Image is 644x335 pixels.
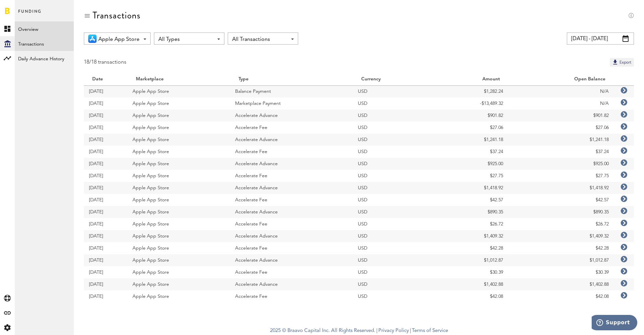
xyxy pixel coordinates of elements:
td: $42.28 [433,242,508,254]
a: Privacy Policy [378,328,409,333]
td: $1,241.18 [508,134,614,146]
th: Type [230,73,353,85]
td: $27.75 [433,170,508,182]
td: $1,409.32 [433,230,508,242]
td: Accelerate Advance [230,230,353,242]
td: [DATE] [84,134,127,146]
td: USD [353,218,433,230]
td: [DATE] [84,170,127,182]
td: [DATE] [84,218,127,230]
td: [DATE] [84,254,127,266]
td: Accelerate Fee [230,242,353,254]
td: $42.08 [508,290,614,303]
td: -$13,489.32 [433,97,508,110]
td: USD [353,122,433,134]
td: Apple App Store [127,290,230,303]
td: [DATE] [84,242,127,254]
td: $27.06 [433,122,508,134]
td: $890.35 [433,206,508,218]
a: Daily Advance History [15,51,74,66]
td: Accelerate Fee [230,170,353,182]
td: USD [353,194,433,206]
td: Apple App Store [127,158,230,170]
td: [DATE] [84,266,127,278]
td: Apple App Store [127,266,230,278]
td: [DATE] [84,206,127,218]
td: $27.75 [508,170,614,182]
td: $1,012.87 [433,254,508,266]
td: Apple App Store [127,122,230,134]
td: Accelerate Advance [230,254,353,266]
td: Apple App Store [127,134,230,146]
td: USD [353,278,433,290]
td: $890.35 [508,206,614,218]
td: [DATE] [84,146,127,158]
td: USD [353,242,433,254]
td: Apple App Store [127,254,230,266]
td: $1,282.24 [433,85,508,97]
td: USD [353,230,433,242]
td: [DATE] [84,97,127,110]
td: USD [353,170,433,182]
a: Terms of Service [412,328,448,333]
td: Apple App Store [127,218,230,230]
td: $30.39 [433,266,508,278]
span: Apple App Store [98,34,140,45]
td: [DATE] [84,290,127,303]
td: USD [353,182,433,194]
td: USD [353,97,433,110]
td: USD [353,146,433,158]
th: Marketplace [127,73,230,85]
td: N/A [508,85,614,97]
td: Marketplace Payment [230,97,353,110]
td: [DATE] [84,230,127,242]
td: $42.57 [508,194,614,206]
span: Funding [18,7,42,21]
td: $901.82 [508,110,614,122]
td: $42.08 [433,290,508,303]
td: Accelerate Fee [230,146,353,158]
img: 21.png [88,35,97,43]
td: $1,409.32 [508,230,614,242]
th: Date [84,73,127,85]
td: USD [353,290,433,303]
td: USD [353,158,433,170]
td: $26.72 [433,218,508,230]
a: Overview [15,21,74,36]
td: Accelerate Fee [230,290,353,303]
td: Accelerate Fee [230,266,353,278]
td: $26.72 [508,218,614,230]
td: $901.82 [433,110,508,122]
td: Accelerate Advance [230,158,353,170]
div: Transactions [93,10,141,21]
img: Export [612,59,619,65]
td: Apple App Store [127,278,230,290]
td: $1,012.87 [508,254,614,266]
td: [DATE] [84,85,127,97]
td: $925.00 [508,158,614,170]
td: Accelerate Fee [230,218,353,230]
span: All Transactions [232,34,287,45]
td: $42.28 [508,242,614,254]
td: Apple App Store [127,85,230,97]
td: $1,402.88 [508,278,614,290]
td: [DATE] [84,158,127,170]
th: Amount [433,73,508,85]
div: 18/18 transactions [84,58,126,67]
td: [DATE] [84,182,127,194]
td: $37.24 [508,146,614,158]
button: Export [610,58,634,67]
td: Apple App Store [127,97,230,110]
td: [DATE] [84,194,127,206]
td: $42.57 [433,194,508,206]
td: $37.24 [433,146,508,158]
td: USD [353,85,433,97]
td: USD [353,266,433,278]
td: $30.39 [508,266,614,278]
td: [DATE] [84,110,127,122]
td: Apple App Store [127,194,230,206]
td: $1,402.88 [433,278,508,290]
td: USD [353,254,433,266]
td: Apple App Store [127,110,230,122]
